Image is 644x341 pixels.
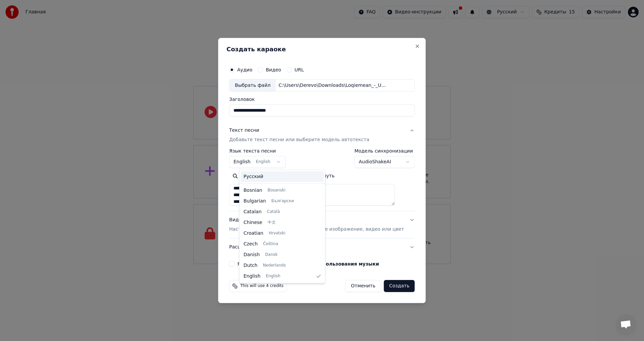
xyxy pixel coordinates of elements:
span: Català [267,209,280,215]
span: 中文 [268,220,276,225]
span: Čeština [263,241,278,247]
span: Bosanski [268,188,285,193]
span: Chinese [244,219,262,226]
span: Catalan [244,209,262,215]
span: Danish [244,251,260,258]
span: Nederlands [263,263,286,268]
span: Hrvatski [269,231,285,236]
span: Русский [244,173,263,180]
span: Czech [244,241,258,247]
span: Bulgarian [244,198,266,205]
span: English [266,274,280,279]
span: Dutch [244,262,258,269]
span: Български [271,198,294,204]
span: Croatian [244,230,263,237]
span: Dansk [265,252,277,258]
span: English [244,273,261,280]
span: Bosnian [244,187,262,194]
